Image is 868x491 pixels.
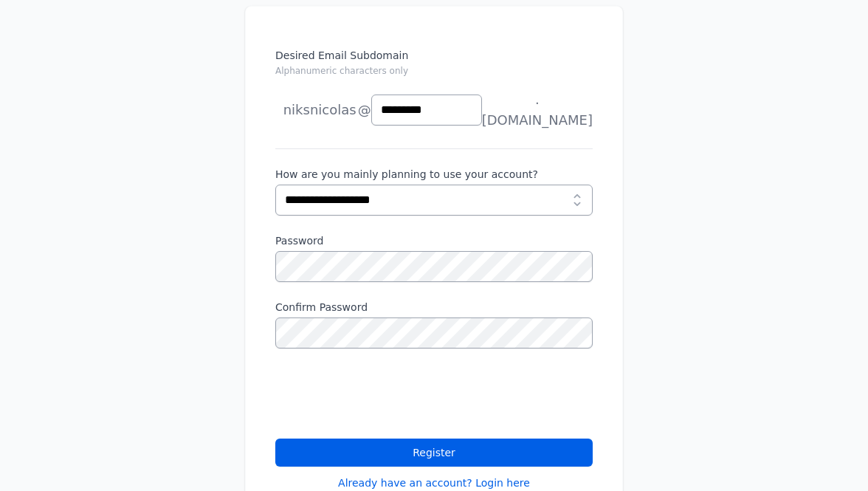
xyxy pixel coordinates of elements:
label: Password [275,233,593,248]
iframe: reCAPTCHA [275,366,500,424]
small: Alphanumeric characters only [275,66,408,76]
label: Confirm Password [275,300,593,315]
span: .[DOMAIN_NAME] [482,89,593,131]
label: How are you mainly planning to use your account? [275,167,593,182]
a: Already have an account? Login here [338,475,530,490]
button: Register [275,439,593,467]
li: niksnicolas [275,93,356,123]
span: @ [358,100,371,120]
li: [PERSON_NAME] [275,123,356,152]
label: Desired Email Subdomain [275,48,593,86]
